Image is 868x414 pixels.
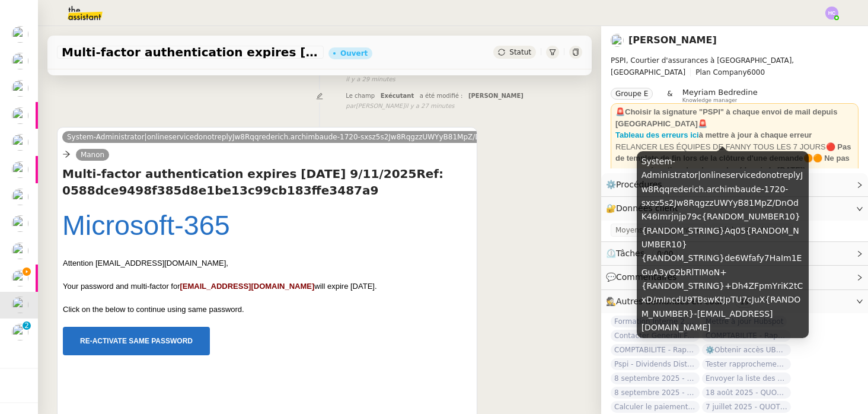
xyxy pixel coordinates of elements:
span: Données client [616,203,678,213]
nz-tag: Groupe E [611,88,653,100]
img: users%2Fa6PbEmLwvGXylUqKytRPpDpAx153%2Favatar%2Ffanny.png [12,324,28,340]
img: svg [825,7,838,20]
div: ⚙️Procédures [601,173,868,196]
a: RE-ACTIVATE SAME PASSWORD [63,327,210,355]
img: users%2Fa6PbEmLwvGXylUqKytRPpDpAx153%2Favatar%2Ffanny.png [12,189,28,205]
img: users%2F0zQGGmvZECeMseaPawnreYAQQyS2%2Favatar%2Feddadf8a-b06f-4db9-91c4-adeed775bb0f [12,270,28,286]
span: Tâches [616,249,644,258]
span: il y a 27 minutes [405,101,455,112]
span: 18 août 2025 - QUOTIDIEN Gestion boite mail Accounting [702,387,791,399]
nz-badge-sup: 2 [23,321,31,330]
img: users%2FNmPW3RcGagVdwlUj0SIRjiM8zA23%2Favatar%2Fb3e8f68e-88d8-429d-a2bd-00fb6f2d12db [12,80,28,97]
div: Ouvert [340,50,368,57]
span: Pspi - Dividends Distrubution Certificate Remittance copy: Sign and Return [DATE] - Pspi_b00f3388... [611,358,700,370]
span: a été modifié : [420,93,463,99]
span: Commentaires [616,272,676,282]
span: Multi-factor authentication expires [DATE] 9/11/20250588dce9498f385d8e1be13c99cb183ffe3487a9 [62,46,319,58]
div: System-Administrator|onlineservicedonotreplyJw8Rqqrederich.archimbaude-1720-sxsz5s2Jw8RqgzzUWYyB8... [637,151,809,338]
span: Envoyer la liste des clients et assureurs [702,372,791,384]
span: Microsoft-365 [62,210,230,241]
span: il y a 29 minutes [346,75,395,85]
span: PSPI, Courtier d'assurances à [GEOGRAPHIC_DATA], [GEOGRAPHIC_DATA] [611,56,794,77]
span: 7 juillet 2025 - QUOTIDIEN Gestion boite mail Accounting [702,401,791,413]
h4: Multi-factor authentication expires [DATE] 9/11/2025Ref: 0588dce9498f385d8e1be13c99cb183ffe3487a9 [62,165,472,199]
img: users%2FKPVW5uJ7nAf2BaBJPZnFMauzfh73%2Favatar%2FDigitalCollectionThumbnailHandler.jpeg [12,134,28,151]
span: Le champ [346,93,375,99]
img: users%2FSclkIUIAuBOhhDrbgjtrSikBoD03%2Favatar%2F48cbc63d-a03d-4817-b5bf-7f7aeed5f2a9 [12,107,28,124]
span: & [667,88,672,103]
a: Manon [76,149,109,160]
div: RELANCER LES ÉQUIPES DE FANNY TOUS LES 7 JOURS [615,141,854,176]
div: 🕵️Autres demandes en cours 19 [601,290,868,313]
span: Knowledge manager [682,97,738,104]
span: 8 septembre 2025 - QUOTIDIEN - OPAL - Gestion de la boîte mail OPAL [611,387,700,399]
strong: 🔴 Pas de template de fin lors de la clôture d'une demande🟠🟠 Ne pas accuser réception des demandes... [615,142,851,174]
span: ⚙️ [606,178,668,192]
app-user-label: Knowledge manager [682,88,758,103]
span: [EMAIL_ADDRESS][DOMAIN_NAME] [180,282,315,291]
p: 2 [24,321,29,332]
img: users%2Fo4K84Ijfr6OOM0fa5Hz4riIOf4g2%2Favatar%2FChatGPT%20Image%201%20aou%CC%82t%202025%2C%2010_2... [12,215,28,232]
span: Meyriam Bedredine [682,88,758,97]
span: ⏲️ [606,249,688,258]
span: Procédures [616,180,662,189]
strong: à mettre à jour à chaque erreur [699,130,812,139]
a: [PERSON_NAME] [628,34,717,46]
span: Tester rapprochement bancaire et préparer visio [702,358,791,370]
img: users%2Fa6PbEmLwvGXylUqKytRPpDpAx153%2Favatar%2Ffanny.png [12,297,28,313]
div: ⏲️Tâches 0:00 [601,242,868,265]
span: Calculer le paiement de CHF 2,063.41 [611,401,700,413]
span: 💬 [606,272,682,282]
span: Moyens de paiement [615,224,694,236]
img: users%2FKPVW5uJ7nAf2BaBJPZnFMauzfh73%2Favatar%2FDigitalCollectionThumbnailHandler.jpeg [12,53,28,69]
div: 🔐Données client [601,197,868,220]
div: 💬Commentaires [601,266,868,289]
small: [PERSON_NAME] [346,101,454,112]
span: par [346,101,356,112]
span: Contacter Generali France pour demande AU094424 [611,330,700,342]
span: [PERSON_NAME] [468,93,524,99]
img: users%2Fa6PbEmLwvGXylUqKytRPpDpAx153%2Favatar%2Ffanny.png [611,34,624,47]
span: ⚙️Obtenir accès UBS et se connecter à l'ebanking [702,344,791,356]
span: 🕵️ [606,297,758,306]
span: Autres demandes en cours [616,297,727,306]
span: COMPTABILITE - Rapprochement bancaire - 11 septembre 2025 [611,344,700,356]
span: Statut [509,48,531,56]
img: users%2Fo4K84Ijfr6OOM0fa5Hz4riIOf4g2%2Favatar%2FChatGPT%20Image%201%20aou%CC%82t%202025%2C%2010_2... [12,161,28,178]
img: users%2Fa6PbEmLwvGXylUqKytRPpDpAx153%2Favatar%2Ffanny.png [12,26,28,43]
span: 🔐 [606,202,683,215]
span: 6000 [747,68,765,77]
span: Plan Company [695,68,746,77]
span: Formation Interne 2 - [PERSON_NAME] [611,316,700,327]
img: users%2FKPVW5uJ7nAf2BaBJPZnFMauzfh73%2Favatar%2FDigitalCollectionThumbnailHandler.jpeg [12,243,28,259]
span: 8 septembre 2025 - QUOTIDIEN Gestion boite mail Accounting [611,372,700,384]
a: Tableau des erreurs ici [615,130,699,139]
span: Exécutant [381,93,414,99]
strong: 🚨Choisir la signature "PSPI" à chaque envoi de mail depuis [GEOGRAPHIC_DATA]🚨 [615,107,837,128]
